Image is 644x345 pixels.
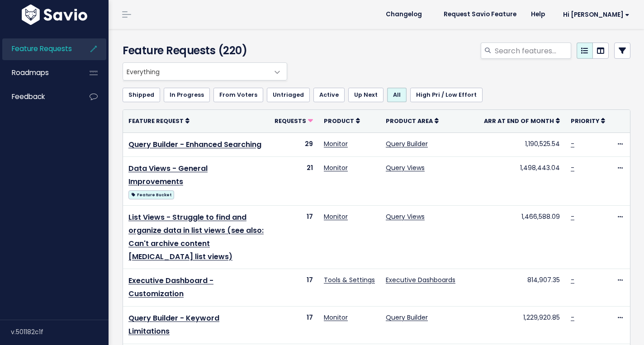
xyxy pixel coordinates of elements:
[410,88,483,102] a: High Pri / Low Effort
[269,306,318,344] td: 17
[128,190,174,199] span: Feature Bucket
[269,157,318,206] td: 21
[123,63,269,80] span: Everything
[123,43,283,59] h4: Feature Requests (220)
[128,116,189,125] a: Feature Request
[11,320,109,344] div: v.501182c1f
[478,269,565,307] td: 814,907.35
[275,117,306,125] span: Requests
[164,88,210,102] a: In Progress
[128,139,261,150] a: Query Builder - Enhanced Searching
[436,8,524,21] a: Request Savio Feature
[313,88,345,102] a: Active
[128,189,174,200] a: Feature Bucket
[571,212,574,221] a: -
[571,116,605,125] a: Priority
[19,5,90,25] img: logo-white.9d6f32f41409.svg
[571,163,574,172] a: -
[324,116,360,125] a: Product
[324,117,354,125] span: Product
[478,157,565,206] td: 1,498,443.04
[213,88,263,102] a: From Voters
[123,88,160,102] a: Shipped
[324,212,348,221] a: Monitor
[324,163,348,172] a: Monitor
[12,44,72,53] span: Feature Requests
[386,163,425,172] a: Query Views
[128,275,213,299] a: Executive Dashboard - Customization
[386,139,428,148] a: Query Builder
[12,68,49,77] span: Roadmaps
[123,62,287,80] span: Everything
[348,88,384,102] a: Up Next
[324,275,375,284] a: Tools & Settings
[552,8,637,22] a: Hi [PERSON_NAME]
[275,116,313,125] a: Requests
[269,269,318,307] td: 17
[478,206,565,269] td: 1,466,588.09
[484,117,554,125] span: ARR at End of Month
[478,306,565,344] td: 1,229,920.85
[128,212,264,261] a: List Views - Struggle to find and organize data in list views (see also: Can't archive content [M...
[563,11,630,18] span: Hi [PERSON_NAME]
[2,62,75,83] a: Roadmaps
[478,132,565,157] td: 1,190,525.54
[386,313,428,322] a: Query Builder
[571,313,574,322] a: -
[571,117,599,125] span: Priority
[386,275,455,284] a: Executive Dashboards
[571,275,574,284] a: -
[123,88,630,102] ul: Filter feature requests
[324,139,348,148] a: Monitor
[269,132,318,157] td: 29
[12,92,45,101] span: Feedback
[269,206,318,269] td: 17
[2,38,75,59] a: Feature Requests
[128,163,208,187] a: Data Views - General Improvements
[386,212,425,221] a: Query Views
[386,11,422,18] span: Changelog
[387,88,407,102] a: All
[571,139,574,148] a: -
[494,43,571,59] input: Search features...
[386,116,439,125] a: Product Area
[267,88,310,102] a: Untriaged
[386,117,433,125] span: Product Area
[524,8,552,21] a: Help
[128,117,184,125] span: Feature Request
[2,86,75,107] a: Feedback
[324,313,348,322] a: Monitor
[128,313,219,336] a: Query Builder - Keyword Limitations
[484,116,560,125] a: ARR at End of Month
